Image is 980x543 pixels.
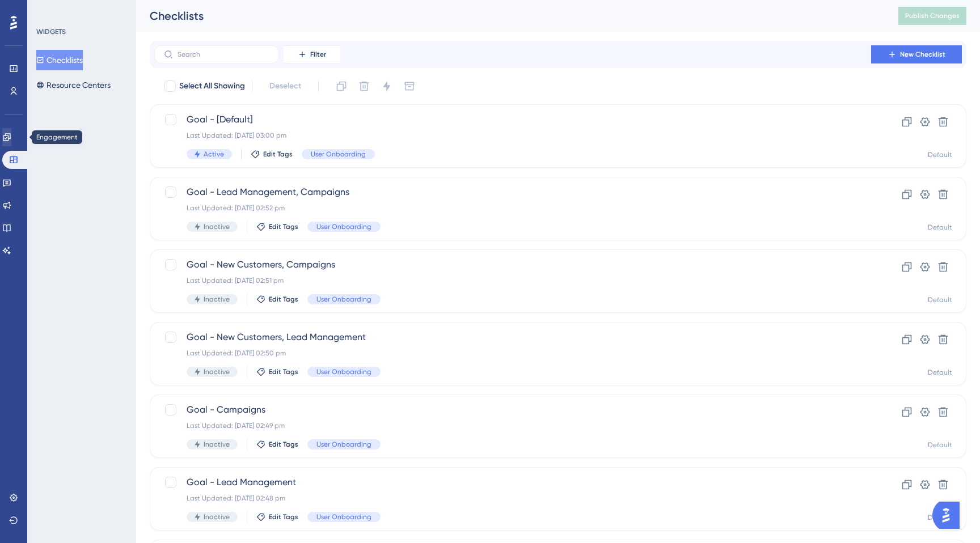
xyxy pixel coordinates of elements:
button: Edit Tags [256,295,298,304]
div: Default [928,368,952,377]
span: Goal - New Customers, Campaigns [187,258,839,271]
button: Deselect [259,76,311,96]
div: Last Updated: [DATE] 02:48 pm [187,494,839,503]
div: Checklists [150,8,870,24]
div: Default [928,150,952,159]
span: New Checklist [900,50,945,59]
span: Edit Tags [269,512,298,521]
button: Edit Tags [251,150,293,159]
span: User Onboarding [316,222,371,231]
button: Edit Tags [256,367,298,376]
span: Goal - Campaigns [187,403,839,417]
div: Default [928,295,952,304]
span: Deselect [269,79,301,93]
div: Default [928,513,952,522]
div: Default [928,440,952,449]
iframe: UserGuiding AI Assistant Launcher [932,498,966,532]
span: Inactive [204,512,230,521]
span: Edit Tags [263,150,293,159]
span: Inactive [204,222,230,231]
div: WIDGETS [36,27,66,36]
div: Last Updated: [DATE] 02:50 pm [187,349,839,358]
button: Edit Tags [256,440,298,449]
button: Checklists [36,50,83,70]
input: Search [178,50,269,58]
span: User Onboarding [311,150,366,159]
span: Goal - New Customers, Lead Management [187,330,839,344]
div: Last Updated: [DATE] 02:52 pm [187,203,839,213]
span: Inactive [204,295,230,304]
span: User Onboarding [316,440,371,449]
span: Edit Tags [269,295,298,304]
span: Inactive [204,440,230,449]
span: Select All Showing [179,79,245,93]
span: Goal - Lead Management, Campaigns [187,185,839,199]
div: Last Updated: [DATE] 02:49 pm [187,421,839,430]
span: User Onboarding [316,367,371,376]
span: Filter [310,50,326,59]
div: Default [928,223,952,232]
button: Edit Tags [256,512,298,521]
span: Goal - [Default] [187,113,839,126]
span: Edit Tags [269,440,298,449]
button: Filter [284,45,340,63]
div: Last Updated: [DATE] 02:51 pm [187,276,839,285]
span: Edit Tags [269,222,298,231]
span: User Onboarding [316,295,371,304]
span: Publish Changes [905,11,960,20]
span: Active [204,150,224,159]
button: Edit Tags [256,222,298,231]
button: New Checklist [871,45,962,63]
button: Publish Changes [898,7,966,25]
div: Last Updated: [DATE] 03:00 pm [187,131,839,140]
span: Inactive [204,367,230,376]
span: User Onboarding [316,512,371,521]
span: Goal - Lead Management [187,476,839,489]
span: Edit Tags [269,367,298,376]
button: Resource Centers [36,75,111,95]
